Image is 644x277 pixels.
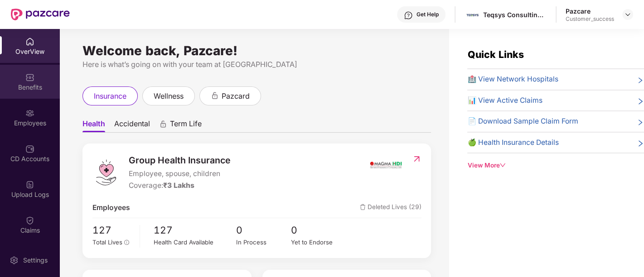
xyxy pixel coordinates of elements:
[416,11,439,18] div: Get Help
[163,181,194,190] span: ₹3 Lakhs
[170,119,202,132] span: Term Life
[291,238,346,247] div: Yet to Endorse
[82,59,431,70] div: Here is what’s going on with your team at [GEOGRAPHIC_DATA]
[566,15,614,23] div: Customer_success
[467,95,542,106] span: 📊 View Active Claims
[92,239,122,246] span: Total Lives
[10,256,19,265] img: svg+xml;base64,PHN2ZyBpZD0iU2V0dGluZy0yMHgyMCIgeG1sbnM9Imh0dHA6Ly93d3cudzMub3JnLzIwMDAvc3ZnIiB3aW...
[25,109,34,118] img: svg+xml;base64,PHN2ZyBpZD0iRW1wbG95ZWVzIiB4bWxucz0iaHR0cDovL3d3dy53My5vcmcvMjAwMC9zdmciIHdpZHRoPS...
[624,11,631,18] img: svg+xml;base64,PHN2ZyBpZD0iRHJvcGRvd24tMzJ4MzIiIHhtbG5zPSJodHRwOi8vd3d3LnczLm9yZy8yMDAwL3N2ZyIgd2...
[25,144,34,153] img: svg+xml;base64,PHN2ZyBpZD0iQ0RfQWNjb3VudHMiIGRhdGEtbmFtZT0iQ0QgQWNjb3VudHMiIHhtbG5zPSJodHRwOi8vd3...
[467,137,558,148] span: 🍏 Health Insurance Details
[94,91,126,102] span: insurance
[92,159,120,186] img: logo
[360,202,421,214] span: Deleted Lives (29)
[25,180,34,189] img: svg+xml;base64,PHN2ZyBpZD0iVXBsb2FkX0xvZ3MiIGRhdGEtbmFtZT0iVXBsb2FkIExvZ3MiIHhtbG5zPSJodHRwOi8vd3...
[483,10,547,19] div: Teqsys Consulting & Services Llp
[360,204,366,210] img: deleteIcon
[291,223,346,238] span: 0
[637,76,644,85] span: right
[467,74,558,85] span: 🏥 View Network Hospitals
[566,7,614,15] div: Pazcare
[92,223,134,238] span: 127
[129,153,231,167] span: Group Health Insurance
[211,91,219,100] div: animation
[637,139,644,148] span: right
[25,37,34,46] img: svg+xml;base64,PHN2ZyBpZD0iSG9tZSIgeG1sbnM9Imh0dHA6Ly93d3cudzMub3JnLzIwMDAvc3ZnIiB3aWR0aD0iMjAiIG...
[159,120,167,128] div: animation
[222,91,250,102] span: pazcard
[467,116,578,127] span: 📄 Download Sample Claim Form
[154,223,236,238] span: 127
[11,9,70,20] img: New Pazcare Logo
[92,202,130,214] span: Employees
[25,216,34,225] img: svg+xml;base64,PHN2ZyBpZD0iQ2xhaW0iIHhtbG5zPSJodHRwOi8vd3d3LnczLm9yZy8yMDAwL3N2ZyIgd2lkdGg9IjIwIi...
[236,238,291,247] div: In Process
[236,223,291,238] span: 0
[467,48,523,60] span: Quick Links
[369,153,403,176] img: insurerIcon
[82,119,105,132] span: Health
[129,180,231,191] div: Coverage:
[466,8,479,21] img: images.jpg
[404,11,413,20] img: svg+xml;base64,PHN2ZyBpZD0iSGVscC0zMngzMiIgeG1sbnM9Imh0dHA6Ly93d3cudzMub3JnLzIwMDAvc3ZnIiB3aWR0aD...
[124,240,130,245] span: info-circle
[467,161,644,170] div: View More
[25,73,34,82] img: svg+xml;base64,PHN2ZyBpZD0iQmVuZWZpdHMiIHhtbG5zPSJodHRwOi8vd3d3LnczLm9yZy8yMDAwL3N2ZyIgd2lkdGg9Ij...
[82,47,431,54] div: Welcome back, Pazcare!
[499,162,506,168] span: down
[154,238,236,247] div: Health Card Available
[412,154,421,163] img: RedirectIcon
[20,256,50,265] div: Settings
[114,119,150,132] span: Accidental
[637,97,644,106] span: right
[129,168,231,180] span: Employee, spouse, children
[154,91,184,102] span: wellness
[637,118,644,127] span: right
